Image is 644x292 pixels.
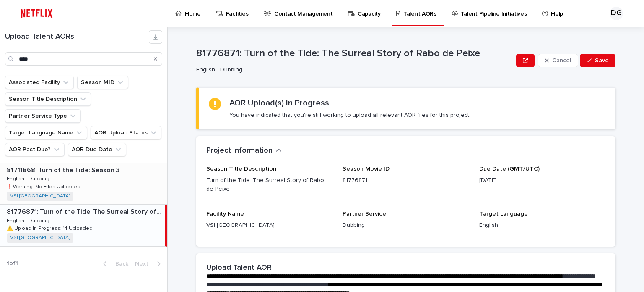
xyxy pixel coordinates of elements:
div: DG [610,7,623,20]
p: ⚠️ Upload In Progress: 14 Uploaded [7,224,94,231]
span: Next [135,261,153,267]
button: Target Language Name [5,126,87,139]
a: VSI [GEOGRAPHIC_DATA] [10,193,70,199]
p: 81776871: Turn of the Tide: The Surreal Story of Rabo de Peixe [196,47,513,60]
button: Cancel [538,54,578,67]
p: [DATE] [479,176,605,185]
span: Save [595,58,609,63]
p: ❗️Warning: No Files Uploaded [7,182,82,190]
span: Partner Service [343,211,386,217]
h2: AOR Upload(s) In Progress [229,98,329,108]
span: Back [110,261,128,267]
p: English - Dubbing [7,216,51,224]
p: English [479,221,605,230]
h1: Upload Talent AORs [5,32,149,42]
span: Season Movie ID [343,166,390,172]
p: 81776871: Turn of the Tide: The Surreal Story of Rabo de Peixe [7,206,164,216]
p: Turn of the Tide: The Surreal Story of Rabo de Peixe [206,176,332,194]
span: Target Language [479,211,528,217]
span: Due Date (GMT/UTC) [479,166,540,172]
p: 81776871 [343,176,469,185]
p: English - Dubbing [196,66,509,74]
h2: Upload Talent AOR [206,263,272,273]
p: VSI [GEOGRAPHIC_DATA] [206,221,332,230]
p: Dubbing [343,221,469,230]
span: Season Title Description [206,166,276,172]
span: Facility Name [206,211,244,217]
button: Partner Service Type [5,109,81,123]
a: VSI [GEOGRAPHIC_DATA] [10,235,70,241]
button: AOR Due Date [68,143,126,156]
button: Back [96,260,132,268]
button: Project Information [206,146,282,155]
img: ifQbXi3ZQGMSEF7WDB7W [17,5,57,22]
button: AOR Past Due? [5,143,65,156]
p: 81711868: Turn of the Tide: Season 3 [7,165,122,174]
h2: Project Information [206,146,273,155]
button: Season Title Description [5,92,91,106]
span: Cancel [552,58,571,63]
button: AOR Upload Status [91,126,161,139]
button: Season MID [77,76,128,89]
button: Save [580,54,615,67]
p: English - Dubbing [7,174,51,182]
input: Search [5,52,162,66]
button: Next [132,260,167,268]
p: You have indicated that you're still working to upload all relevant AOR files for this project. [229,111,470,119]
button: Associated Facility [5,76,74,89]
